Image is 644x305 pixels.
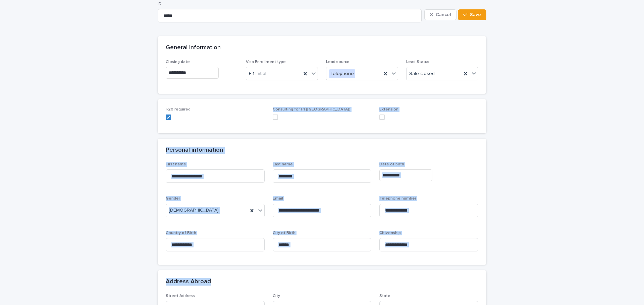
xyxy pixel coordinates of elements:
span: Lead source [326,60,350,64]
span: Extension [379,107,398,111]
span: Telephone number [379,197,416,201]
span: Cancel [436,12,451,17]
span: Save [470,12,481,17]
h2: Address Abroad [166,278,211,286]
span: Citizenship [379,231,401,235]
span: Closing date [166,60,190,64]
span: Visa Enrollment type [246,60,286,64]
span: State [379,294,390,298]
span: Street Address [166,294,195,298]
div: Telephone [329,69,355,79]
span: City of Birth [273,231,296,235]
span: I-20 required [166,107,191,111]
span: ID [158,2,162,6]
span: First name [166,162,186,166]
span: Consulting for F1 ([GEOGRAPHIC_DATA]) [273,107,351,111]
span: Lead Status [406,60,429,64]
button: Save [458,9,486,20]
span: Gender [166,197,180,201]
span: Country of Birth [166,231,196,235]
span: Sale closed [409,70,435,77]
button: Cancel [424,9,457,20]
span: Last name [273,162,293,166]
span: F-1 Initial [249,70,266,77]
h2: Personal information [166,147,223,154]
span: [DEMOGRAPHIC_DATA] [169,207,219,214]
h2: General Information [166,44,221,52]
span: City [273,294,280,298]
span: Email [273,197,283,201]
span: Date of birth [379,162,404,166]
